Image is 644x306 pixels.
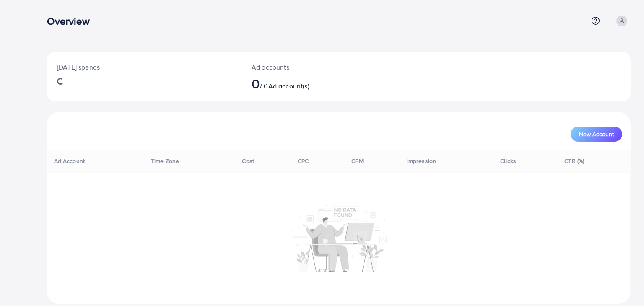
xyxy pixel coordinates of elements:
[252,75,377,91] h2: / 0
[252,62,377,72] p: Ad accounts
[252,74,260,93] span: 0
[57,62,231,72] p: [DATE] spends
[571,127,622,142] button: New Account
[268,81,309,91] span: Ad account(s)
[47,15,96,27] h3: Overview
[579,131,614,137] span: New Account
